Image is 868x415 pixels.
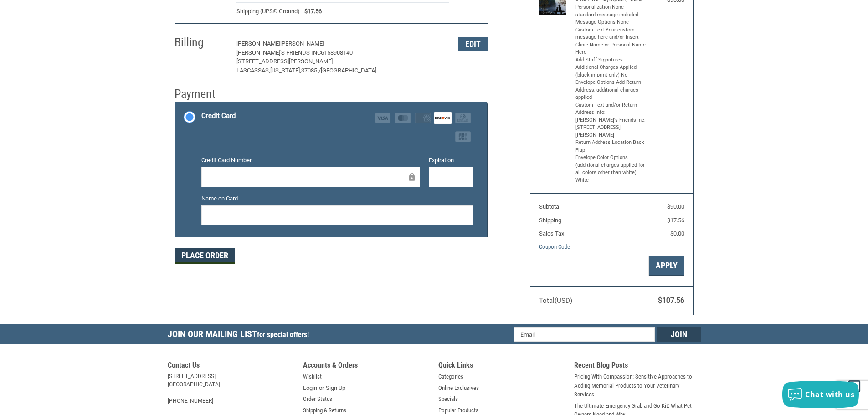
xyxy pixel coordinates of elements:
[201,156,420,165] label: Credit Card Number
[575,26,646,56] li: Custom Text Your custom message here and/or Insert Clinic Name or Personal Name Here
[458,37,488,51] button: Edit
[321,67,376,74] span: [GEOGRAPHIC_DATA]
[575,139,646,154] li: Return Address Location Back Flap
[649,256,684,276] button: Apply
[539,230,564,237] span: Sales Tax
[438,406,478,415] a: Popular Products
[301,67,321,74] span: 37085 /
[514,327,655,342] input: Email
[168,361,294,372] h5: Contact Us
[575,19,646,26] li: Message Options None
[539,203,560,210] span: Subtotal
[175,35,228,50] h2: Billing
[257,330,309,339] span: for special offers!
[539,256,649,276] input: Gift Certificate or Coupon Code
[438,372,463,381] a: Categories
[574,361,701,372] h5: Recent Blog Posts
[236,40,280,47] span: [PERSON_NAME]
[438,361,565,372] h5: Quick Links
[438,384,479,393] a: Online Exclusives
[236,58,333,65] span: [STREET_ADDRESS][PERSON_NAME]
[236,49,321,56] span: [PERSON_NAME]'S FRIENDS INC
[303,384,317,393] a: Login
[658,296,684,305] span: $107.56
[280,40,324,47] span: [PERSON_NAME]
[321,49,353,56] span: 6158908140
[303,372,322,381] a: Wishlist
[303,395,332,404] a: Order Status
[539,243,570,250] a: Coupon Code
[175,87,228,102] h2: Payment
[575,4,646,19] li: Personalization None - standard message included
[657,327,701,342] input: Join
[667,203,684,210] span: $90.00
[438,395,458,404] a: Specials
[168,324,313,347] h5: Join Our Mailing List
[236,7,300,16] span: Shipping (UPS® Ground)
[303,361,430,372] h5: Accounts & Orders
[201,194,473,203] label: Name on Card
[429,156,473,165] label: Expiration
[539,297,572,305] span: Total (USD)
[326,384,345,393] a: Sign Up
[782,381,859,408] button: Chat with us
[575,154,646,184] li: Envelope Color Options (additional charges applied for all colors other than white) White
[575,79,646,102] li: Envelope Options Add Return Address, additional charges applied
[539,217,561,224] span: Shipping
[670,230,684,237] span: $0.00
[313,384,329,393] span: or
[236,67,270,74] span: LASCASSAS,
[168,372,294,405] address: [STREET_ADDRESS] [GEOGRAPHIC_DATA] [PHONE_NUMBER]
[300,7,322,16] span: $17.56
[575,102,646,139] li: Custom Text and/or Return Address Info: [PERSON_NAME]'s Friends Inc. [STREET_ADDRESS][PERSON_NAME]
[574,372,701,399] a: Pricing With Compassion: Sensitive Approaches to Adding Memorial Products to Your Veterinary Serv...
[303,406,346,415] a: Shipping & Returns
[805,389,854,400] span: Chat with us
[575,56,646,79] li: Add Staff Signatures - Additional Charges Applied (black imprint only) No
[175,248,235,264] button: Place Order
[201,108,236,123] div: Credit Card
[270,67,301,74] span: [US_STATE],
[667,217,684,224] span: $17.56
